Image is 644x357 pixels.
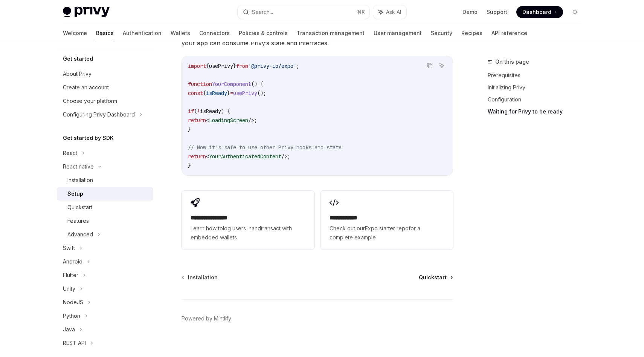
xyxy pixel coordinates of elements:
span: () { [251,81,263,87]
div: Flutter [63,271,78,280]
span: } [227,90,230,97]
div: REST API [63,339,86,348]
div: Configuring Privy Dashboard [63,110,135,119]
span: isReady [206,90,227,97]
a: Recipes [461,24,482,42]
div: About Privy [63,69,92,78]
span: } [188,126,191,133]
a: Authentication [123,24,162,42]
div: NodeJS [63,298,83,307]
span: from [236,63,248,69]
span: Quickstart [419,274,447,281]
div: Swift [63,244,75,253]
div: Search... [252,8,273,17]
a: Powered by Mintlify [182,315,231,322]
a: **** **** **Check out ourExpo starter repofor a complete example [320,191,453,250]
a: Create an account [57,81,153,94]
a: Connectors [199,24,230,42]
a: Choose your platform [57,94,153,108]
span: function [188,81,212,87]
h5: Get started [63,54,93,63]
a: Setup [57,187,153,201]
a: Basics [96,24,114,42]
span: Ask AI [386,8,401,16]
a: Transaction management [297,24,365,42]
span: import [188,63,206,69]
div: React native [63,162,94,171]
div: Python [63,311,80,320]
span: ; [254,117,257,124]
a: log users in [223,225,252,231]
a: Features [57,214,153,228]
button: Toggle dark mode [569,6,581,18]
span: if [188,108,194,115]
span: '@privy-io/expo' [248,63,296,69]
span: YourComponent [212,81,251,87]
div: Quickstart [67,203,92,212]
a: Configuration [488,93,587,106]
span: return [188,117,206,124]
span: Dashboard [522,8,551,16]
a: Quickstart [419,274,452,281]
a: Dashboard [516,6,563,18]
div: Java [63,325,75,334]
a: Prerequisites [488,69,587,81]
a: Demo [462,8,478,16]
div: Choose your platform [63,97,117,106]
div: Installation [67,176,93,185]
a: **** **** **** *Learn how tolog users inandtransact with embedded wallets [182,191,314,250]
div: Features [67,216,89,225]
a: Welcome [63,24,87,42]
button: Ask AI [373,5,406,19]
span: ( [194,108,197,115]
span: Learn how to and [191,224,305,242]
a: About Privy [57,67,153,81]
span: LoadingScreen [209,117,248,124]
span: // Now it's safe to use other Privy hooks and state [188,144,342,151]
h5: Get started by SDK [63,133,114,142]
span: { [203,90,206,97]
span: < [206,153,209,160]
span: ; [296,63,299,69]
span: < [206,117,209,124]
div: Setup [67,189,83,198]
div: React [63,149,77,158]
button: Ask AI [437,61,447,70]
span: Check out our for a complete example [330,224,444,242]
span: usePrivy [233,90,257,97]
a: Installation [57,173,153,187]
button: Copy the contents from the code block [425,61,435,70]
a: Wallets [171,24,190,42]
div: Create an account [63,83,109,92]
span: = [230,90,233,97]
span: usePrivy [209,63,233,69]
img: light logo [63,7,110,17]
a: Security [431,24,452,42]
button: Search...⌘K [238,5,369,19]
div: Android [63,257,82,266]
span: Installation [188,274,218,281]
span: } [233,63,236,69]
a: Quickstart [57,201,153,214]
span: ; [287,153,290,160]
span: const [188,90,203,97]
a: API reference [491,24,527,42]
span: YourAuthenticatedContent [209,153,281,160]
div: Advanced [67,230,93,239]
a: User management [374,24,422,42]
a: Policies & controls [239,24,288,42]
span: { [206,63,209,69]
span: } [188,162,191,169]
a: Installation [182,274,218,281]
a: Support [487,8,507,16]
span: isReady [200,108,221,115]
span: /> [281,153,287,160]
div: Unity [63,284,75,293]
a: Expo starter repo [365,225,409,231]
span: ⌘ K [357,9,365,15]
span: ) { [221,108,230,115]
a: Waiting for Privy to be ready [488,106,587,118]
a: Initializing Privy [488,81,587,93]
span: return [188,153,206,160]
span: /> [248,117,254,124]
